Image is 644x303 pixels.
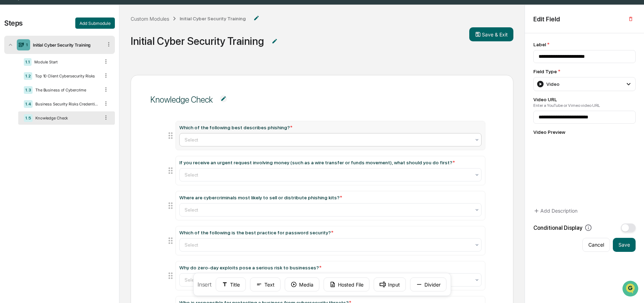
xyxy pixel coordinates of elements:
[24,54,115,61] div: Start new chat
[533,42,636,47] div: Label
[30,42,103,48] div: Initial Cyber Security Training
[536,80,560,88] div: Video
[533,129,636,135] div: Video Preview
[374,277,406,291] button: Input
[14,102,44,109] span: Data Lookup
[176,121,485,150] div: Which of the following best describes phishing?*Select
[7,54,20,66] img: 1746055101610-c473b297-6a78-478c-a979-82029cc54cd1
[582,238,610,252] button: Cancel
[7,102,13,108] div: 🔎
[33,116,100,120] div: Knowledge Check
[7,89,13,95] div: 🖐️
[32,60,100,64] div: Module Start
[150,95,213,105] div: Knowledge Check
[24,86,33,94] div: 1.3
[58,88,87,95] span: Attestations
[75,18,115,29] button: Add Submodule
[70,119,85,124] span: Pylon
[33,102,100,106] div: Business Security Risks Credential Attacks & Account Takeover Explained
[51,89,56,95] div: 🗄️
[24,100,33,108] div: 1.4
[179,230,333,235] div: Which of the following is the best practice for password security?
[176,261,485,290] div: Why do zero-day exploits pose a serious risk to businesses?*Select
[533,204,577,218] button: Add Description
[24,72,32,80] div: 1.2
[24,114,33,122] div: 1.5
[533,140,636,198] iframe: Vimeo video player
[119,56,127,64] button: Start new chat
[533,69,636,74] div: Field Type
[26,42,28,47] div: 1
[622,280,640,299] iframe: Open customer support
[533,15,560,23] h2: Edit Field
[216,277,246,291] button: Title
[176,226,485,255] div: Which of the following is the best practice for password security?*Select
[49,118,85,124] a: Powered byPylon
[4,99,47,111] a: 🔎Data Lookup
[324,277,369,291] button: Hosted File
[176,191,485,220] div: Where are cybercriminals most likely to sell or distribute phishing kits?*Select
[250,277,281,291] button: Text
[469,27,513,41] button: Save & Exit
[533,224,592,232] div: Conditional Display
[4,19,23,27] div: Steps
[533,103,636,108] div: Enter a YouTube or Vimeo video URL
[410,277,446,291] button: Divider
[179,125,292,130] div: Which of the following best describes phishing?
[179,195,342,200] div: Where are cybercriminals most likely to sell or distribute phishing kits?
[285,277,319,291] button: Media
[33,88,100,92] div: The Business of Cybercrime
[180,16,246,21] div: Initial Cyber Security Training
[131,16,169,22] div: Custom Modules
[24,58,32,66] div: 1.1
[193,273,451,296] div: Insert
[179,160,455,165] div: If you receive an urgent request involving money (such as a wire transfer or funds movement), wha...
[253,15,260,22] img: Additional Document Icon
[7,15,127,26] p: How can we help?
[131,35,264,47] div: Initial Cyber Security Training
[176,156,485,185] div: If you receive an urgent request involving money (such as a wire transfer or funds movement), wha...
[533,97,636,102] div: Video URL
[613,238,636,252] button: Save
[179,265,321,270] div: Why do zero-day exploits pose a serious risk to businesses?
[14,88,45,95] span: Preclearance
[220,95,227,102] img: Additional Document Icon
[32,74,100,78] div: Top 10 Client Cybersecurity Risks
[271,38,278,45] img: Additional Document Icon
[24,61,89,66] div: We're available if you need us!
[48,85,90,98] a: 🗄️Attestations
[4,85,48,98] a: 🖐️Preclearance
